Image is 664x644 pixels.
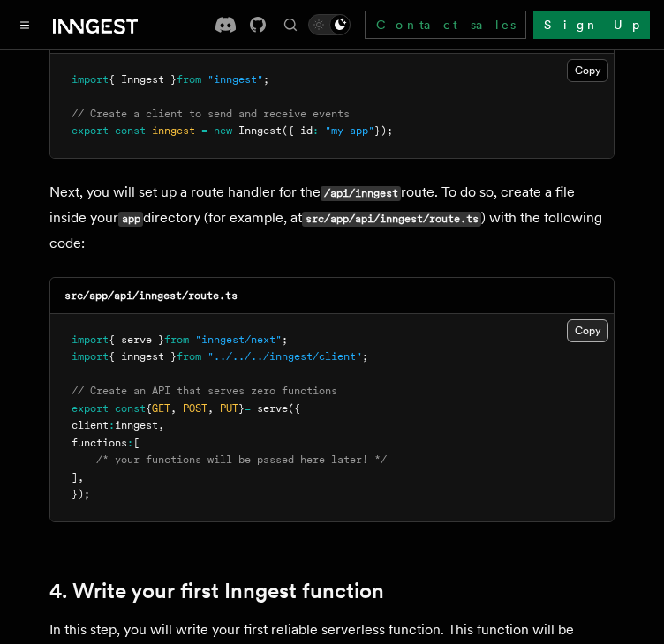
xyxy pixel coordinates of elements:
a: Contact sales [365,11,526,39]
span: export [72,124,109,137]
span: : [313,124,319,137]
span: functions [72,437,127,449]
span: ; [362,350,368,363]
span: from [164,333,189,346]
span: , [207,402,214,415]
span: { serve } [109,333,164,346]
span: POST [183,402,207,415]
span: import [72,333,109,346]
button: Find something... [280,14,301,35]
span: ] [72,471,78,483]
span: ; [282,333,288,346]
span: // Create a client to send and receive events [72,108,350,120]
button: Copy [567,319,608,342]
span: [ [133,437,140,449]
span: from [177,73,201,86]
span: inngest [115,419,158,431]
span: "../../../inngest/client" [207,350,362,363]
a: 4. Write your first Inngest function [49,579,384,603]
span: = [245,402,251,415]
p: Next, you will set up a route handler for the route. To do so, create a file inside your director... [49,180,615,256]
span: const [115,124,146,137]
span: new [214,124,232,137]
span: import [72,73,109,86]
span: from [177,350,201,363]
code: src/app/api/inngest/route.ts [302,212,481,227]
span: { [146,402,152,415]
span: }); [374,124,393,137]
span: : [109,419,115,431]
span: GET [152,402,170,415]
span: "inngest/next" [195,333,282,346]
span: /* your functions will be passed here later! */ [96,453,387,466]
span: serve [257,402,288,415]
span: = [201,124,207,137]
button: Toggle navigation [14,14,35,35]
span: export [72,402,109,415]
span: "inngest" [207,73,263,86]
span: Inngest [238,124,282,137]
span: ; [263,73,269,86]
span: "my-app" [325,124,374,137]
span: , [170,402,177,415]
span: import [72,350,109,363]
span: ({ [288,402,300,415]
span: }); [72,488,90,500]
span: : [127,437,133,449]
span: { Inngest } [109,73,177,86]
span: PUT [220,402,238,415]
span: const [115,402,146,415]
span: client [72,419,109,431]
span: { inngest } [109,350,177,363]
span: // Create an API that serves zero functions [72,385,337,397]
span: inngest [152,124,195,137]
code: app [118,212,143,227]
span: ({ id [282,124,313,137]
span: , [78,471,84,483]
button: Copy [567,59,608,82]
span: } [238,402,245,415]
span: , [158,419,164,431]
code: src/app/api/inngest/route.ts [64,289,238,302]
code: /api/inngest [321,186,401,201]
button: Toggle dark mode [308,14,351,35]
a: Sign Up [533,11,650,39]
